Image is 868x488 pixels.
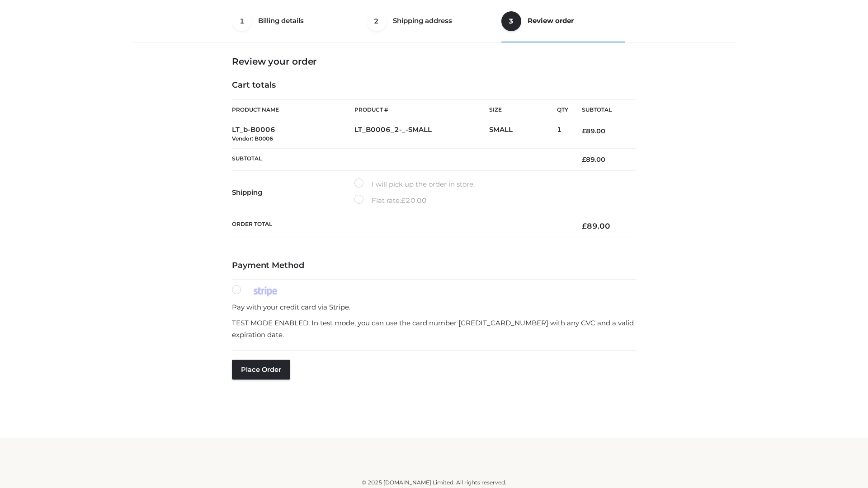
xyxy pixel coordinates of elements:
td: LT_B0006_2-_-SMALL [354,120,489,149]
p: Pay with your credit card via Stripe. [232,301,636,313]
bdi: 89.00 [582,155,605,164]
h4: Payment Method [232,261,636,271]
label: Flat rate: [354,195,427,206]
h4: Cart totals [232,80,636,90]
button: Place order [232,360,290,380]
bdi: 20.00 [401,196,427,205]
bdi: 89.00 [582,221,610,230]
th: Shipping [232,171,354,214]
th: Product Name [232,99,354,120]
td: SMALL [489,120,557,149]
span: £ [582,155,586,164]
th: Order Total [232,214,568,238]
label: I will pick up the order in store. [354,178,475,190]
div: © 2025 [DOMAIN_NAME] Limited. All rights reserved. [134,478,734,487]
th: Product # [354,99,489,120]
small: Vendor: B0006 [232,135,273,142]
th: Subtotal [568,100,636,120]
bdi: 89.00 [582,127,605,135]
h3: Review your order [232,56,636,67]
th: Qty [557,99,568,120]
span: £ [401,196,406,205]
td: LT_b-B0006 [232,120,354,149]
th: Subtotal [232,148,568,170]
td: 1 [557,120,568,149]
span: £ [582,221,587,230]
th: Size [489,100,552,120]
span: £ [582,127,586,135]
p: TEST MODE ENABLED. In test mode, you can use the card number [CREDIT_CARD_NUMBER] with any CVC an... [232,317,636,340]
